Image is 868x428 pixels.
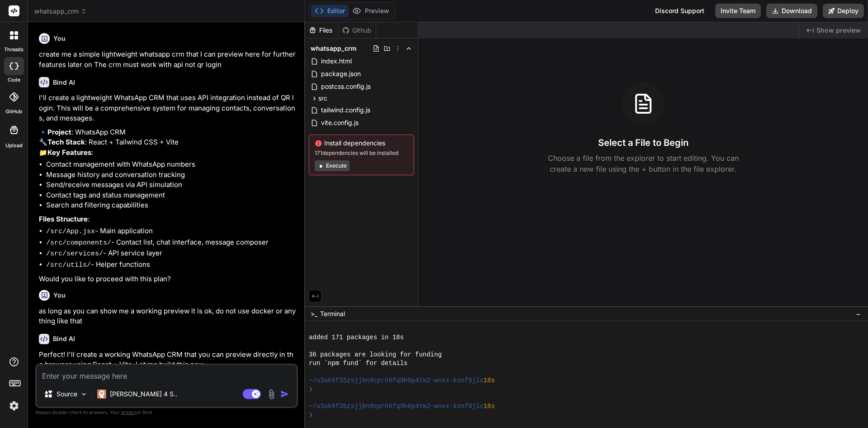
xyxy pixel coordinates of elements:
h6: Bind AI [53,78,75,87]
li: - API service layer [46,248,296,260]
code: /src/services/ [46,250,103,258]
p: Choose a file from the explorer to start editing. You can create a new file using the + button in... [542,153,745,174]
button: Invite Team [715,4,761,18]
div: Github [339,26,376,35]
li: - Helper functions [46,260,296,271]
span: run `npm fund` for details [309,359,407,368]
span: index.html [320,56,353,67]
code: /src/App.jsx [46,228,95,236]
p: Would you like to proceed with this plan? [39,274,296,284]
button: Execute [315,160,349,171]
strong: Tech Stack [47,138,85,146]
p: Perfect! I'll create a working WhatsApp CRM that you can preview directly in the browser using Re... [39,350,296,370]
img: Pick Models [80,390,88,398]
strong: Key Features [47,148,91,157]
span: ~/u3uk0f35zsjjbn9cprh6fq9h0p4tm2-wnxx-konf9jlx [309,376,483,385]
strong: Files Structure [39,215,88,223]
p: create me a simple lightweight whatsapp crm that I can preview here for further features later on... [39,49,296,70]
label: threads [4,46,24,53]
li: Message history and conversation tracking [46,170,296,180]
button: Deploy [823,4,864,18]
img: icon [280,390,289,399]
span: 18s [483,402,495,411]
span: >_ [311,309,317,318]
button: − [854,307,863,321]
span: tailwind.config.js [320,105,371,115]
span: whatsapp_crm [34,7,87,16]
code: /src/utils/ [46,261,91,269]
li: - Main application [46,226,296,237]
p: as long as you can show me a working preview it is ok, do not use docker or anything like that [39,306,296,327]
li: - Contact list, chat interface, message composer [46,237,296,249]
h6: Bind AI [53,334,75,343]
label: code [8,76,20,84]
button: Preview [349,5,393,17]
p: [PERSON_NAME] 4 S.. [110,390,177,399]
li: Search and filtering capabilities [46,200,296,211]
li: Contact management with WhatsApp numbers [46,159,296,170]
span: added 171 packages in 18s [309,333,404,342]
p: : [39,214,296,225]
span: 18s [483,376,495,385]
span: src [318,94,327,103]
span: ~/u3uk0f35zsjjbn9cprh6fq9h0p4tm2-wnxx-konf9jlx [309,402,483,411]
span: 36 packages are looking for funding [309,351,442,359]
span: Terminal [320,309,345,318]
img: settings [6,398,22,414]
span: ❯ [309,411,313,419]
p: Always double-check its answers. Your in Bind [35,408,298,417]
img: attachment [266,389,277,399]
h3: Select a File to Begin [598,136,689,149]
li: Send/receive messages via API simulation [46,180,296,190]
span: privacy [121,409,137,415]
span: vite.config.js [320,117,359,128]
span: ❯ [309,385,313,394]
strong: Project [47,128,71,136]
li: Contact tags and status management [46,190,296,201]
button: Download [766,4,817,18]
span: 171 dependencies will be installed [315,149,408,157]
label: Upload [5,142,23,149]
label: GitHub [5,108,22,115]
p: Source [57,390,77,399]
span: − [856,309,861,318]
span: Install dependencies [315,139,408,148]
div: Discord Support [650,4,710,18]
span: postcss.config.js [320,81,372,92]
img: Claude 4 Sonnet [97,390,106,399]
span: whatsapp_crm [311,44,357,53]
p: I'll create a lightweight WhatsApp CRM that uses API integration instead of QR login. This will b... [39,93,296,124]
h6: You [53,291,66,300]
span: Show preview [816,26,861,35]
div: Files [305,26,338,35]
code: /src/components/ [46,239,111,247]
span: package.json [320,68,362,79]
h6: You [53,34,66,43]
p: 🔹 : WhatsApp CRM 🔧 : React + Tailwind CSS + Vite 📁 : [39,127,296,158]
button: Editor [311,5,349,17]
